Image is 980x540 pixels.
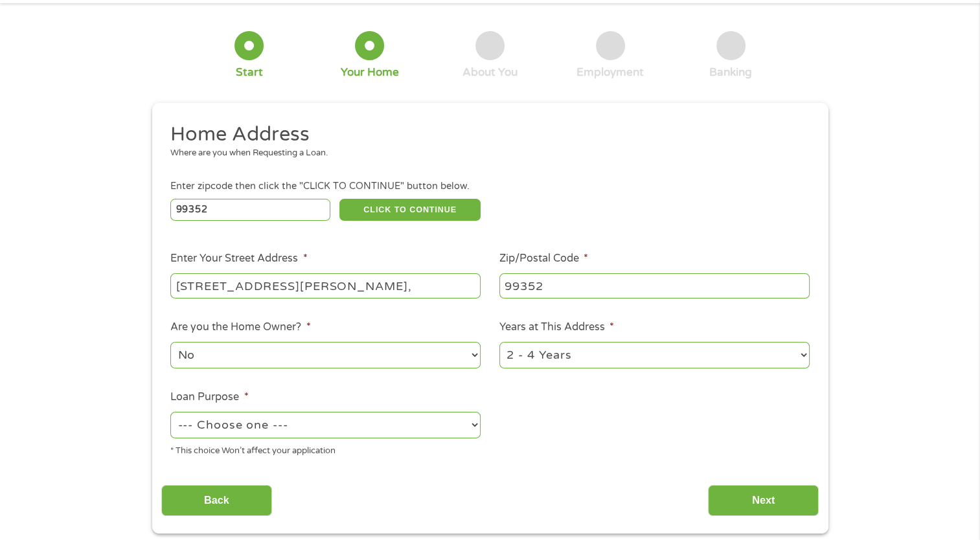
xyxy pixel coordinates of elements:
label: Enter Your Street Address [170,252,307,265]
input: 1 Main Street [170,273,481,298]
h2: Home Address [170,122,800,148]
label: Years at This Address [499,321,614,334]
div: Where are you when Requesting a Loan. [170,147,800,160]
button: CLICK TO CONTINUE [339,199,481,221]
div: Employment [576,65,644,80]
input: Next [708,485,819,517]
input: Enter Zipcode (e.g 01510) [170,199,330,221]
div: Your Home [341,65,399,80]
div: * This choice Won’t affect your application [170,440,481,458]
input: Back [161,485,272,517]
label: Loan Purpose [170,390,248,404]
div: About You [462,65,518,80]
div: Banking [709,65,752,80]
label: Are you the Home Owner? [170,321,310,334]
label: Zip/Postal Code [499,252,588,265]
div: Enter zipcode then click the "CLICK TO CONTINUE" button below. [170,179,809,194]
div: Start [236,65,263,80]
